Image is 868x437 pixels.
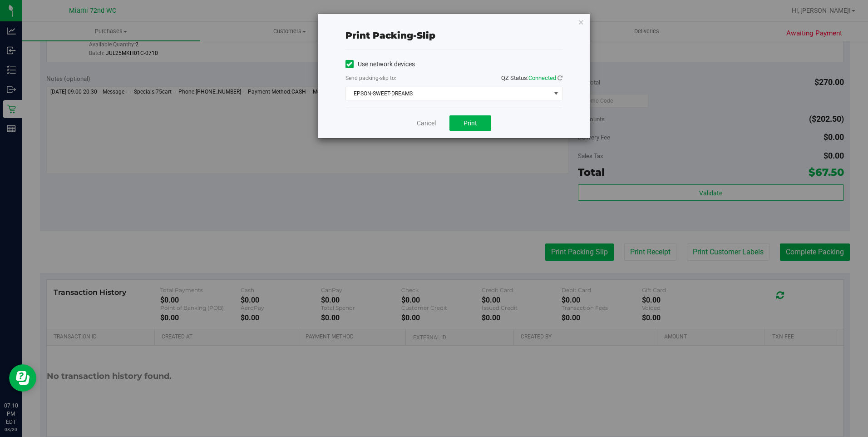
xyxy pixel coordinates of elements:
a: Cancel [417,119,436,128]
span: select [550,87,562,100]
iframe: Resource center [9,364,36,392]
span: Connected [528,74,556,81]
button: Print [449,115,491,131]
span: QZ Status: [501,74,562,81]
span: EPSON-SWEET-DREAMS [346,87,551,100]
span: Print packing-slip [345,30,435,41]
label: Send packing-slip to: [345,74,396,82]
label: Use network devices [345,60,415,69]
span: Print [464,119,477,127]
